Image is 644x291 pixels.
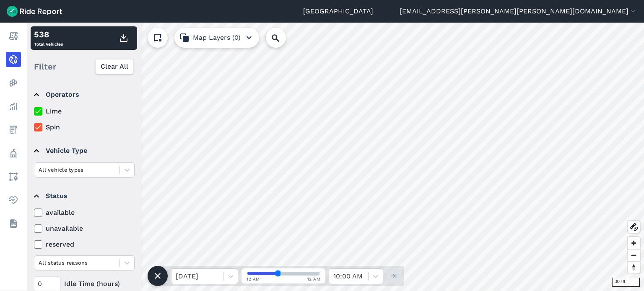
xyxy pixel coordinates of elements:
[6,146,21,161] a: Policy
[628,261,640,273] button: Reset bearing to north
[6,169,21,184] a: Areas
[628,237,640,249] button: Zoom in
[6,216,21,231] a: Datasets
[6,52,21,67] a: Realtime
[31,54,137,80] div: Filter
[34,83,133,106] summary: Operators
[174,28,259,48] button: Map Layers (0)
[95,59,134,74] button: Clear All
[27,23,644,291] canvas: Map
[400,6,637,16] button: [EMAIL_ADDRESS][PERSON_NAME][PERSON_NAME][DOMAIN_NAME]
[34,184,133,208] summary: Status
[307,276,321,282] span: 12 AM
[34,122,135,132] label: Spin
[6,193,21,208] a: Health
[34,208,135,218] label: available
[34,239,135,250] label: reserved
[6,122,21,137] a: Fees
[612,278,640,287] div: 300 ft
[34,139,133,162] summary: Vehicle Type
[266,28,299,48] input: Search Location or Vehicles
[303,6,373,16] a: [GEOGRAPHIC_DATA]
[34,28,63,41] div: 538
[628,249,640,261] button: Zoom out
[6,99,21,114] a: Analyze
[247,276,260,282] span: 12 AM
[34,106,135,116] label: Lime
[6,28,21,44] a: Report
[34,224,135,234] label: unavailable
[34,28,63,48] div: Total Vehicles
[101,62,128,72] span: Clear All
[6,75,21,90] a: Heatmaps
[7,6,62,17] img: Ride Report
